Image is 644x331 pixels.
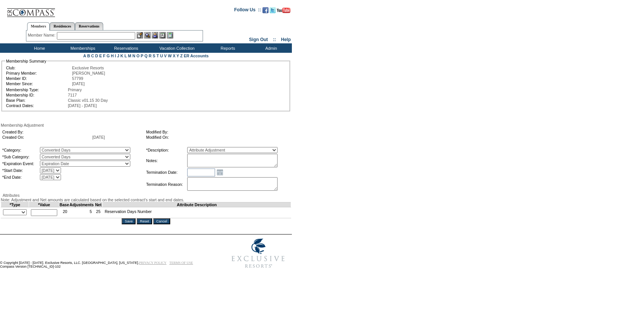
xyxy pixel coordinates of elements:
[27,22,50,31] a: Members
[146,168,186,176] td: Termination Date:
[6,66,71,70] td: Club:
[147,43,205,53] td: Vacation Collection
[146,147,186,153] td: *Description:
[164,54,167,58] a: V
[104,43,147,53] td: Reservations
[6,81,71,86] td: Member Since:
[69,202,94,207] td: Adjustments
[249,37,268,42] a: Sign Out
[173,54,175,58] a: X
[68,87,82,92] span: Primary
[2,135,92,139] td: Created On:
[156,54,159,58] a: T
[60,202,69,207] td: Base
[149,54,152,58] a: R
[277,8,290,13] img: Subscribe to our YouTube Channel
[6,71,71,75] td: Primary Member:
[122,218,136,224] input: Save
[102,202,291,207] td: Attribute Description
[137,218,152,224] input: Reset
[216,168,224,176] a: Open the calendar popup.
[133,54,136,58] a: N
[17,43,60,53] td: Home
[72,71,105,75] span: [PERSON_NAME]
[91,54,94,58] a: C
[6,2,55,17] img: Compass Home
[169,261,193,265] a: TERMS OF USE
[68,98,108,103] span: Classic v01.15 30 Day
[102,207,291,218] td: Reservation Days Number
[270,9,276,14] a: Follow us on Twitter
[249,43,292,53] td: Admin
[6,76,71,81] td: Member ID:
[1,198,291,202] div: Note: Adjustment and Net amounts are calculated based on the selected contract's start and end da...
[5,59,47,63] legend: Membership Summary
[2,167,39,173] td: *Start Date:
[136,54,139,58] a: O
[184,54,209,58] a: ER Accounts
[137,32,143,38] img: b_edit.gif
[146,177,186,192] td: Termination Reason:
[69,207,94,218] td: 5
[83,54,86,58] a: A
[75,22,103,30] a: Reservations
[94,202,103,207] td: Net
[6,87,67,92] td: Membership Type:
[1,193,291,198] div: Attributes
[111,54,114,58] a: H
[6,93,67,97] td: Membership ID:
[1,202,29,207] td: *Type
[270,7,276,13] img: Follow us on Twitter
[262,7,269,13] img: Become our fan on Facebook
[72,66,104,70] span: Exclusive Resorts
[139,261,166,265] a: PRIVACY POLICY
[103,54,105,58] a: F
[146,154,186,167] td: Notes:
[152,32,158,38] img: Impersonate
[68,93,77,97] span: 7117
[159,32,166,38] img: Reservations
[168,54,172,58] a: W
[234,6,261,15] td: Follow Us ::
[144,54,147,58] a: Q
[2,154,39,160] td: *Sub Category:
[160,54,163,58] a: U
[95,54,98,58] a: D
[144,32,151,38] img: View
[115,54,116,58] a: I
[29,202,60,207] td: *Value
[2,161,39,167] td: *Expiration Event:
[92,135,105,139] span: [DATE]
[117,54,119,58] a: J
[1,123,291,127] div: Membership Adjustment
[153,54,155,58] a: S
[224,234,292,272] img: Exclusive Resorts
[72,81,85,86] span: [DATE]
[87,54,90,58] a: B
[2,174,39,180] td: *End Date:
[6,103,67,108] td: Contract Dates:
[2,147,39,153] td: *Category:
[121,54,124,58] a: K
[6,98,67,103] td: Base Plan:
[107,54,110,58] a: G
[124,54,127,58] a: L
[141,54,143,58] a: P
[205,43,249,53] td: Reports
[177,54,179,58] a: Y
[146,130,287,134] td: Modified By:
[128,54,131,58] a: M
[68,103,97,108] span: [DATE] - [DATE]
[60,43,104,53] td: Memberships
[167,32,173,38] img: b_calculator.gif
[180,54,183,58] a: Z
[28,32,57,38] div: Member Name:
[277,9,290,14] a: Subscribe to our YouTube Channel
[50,22,75,30] a: Residences
[153,218,170,224] input: Cancel
[273,37,276,42] span: ::
[60,207,69,218] td: 20
[99,54,102,58] a: E
[94,207,103,218] td: 25
[72,76,83,81] span: 57799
